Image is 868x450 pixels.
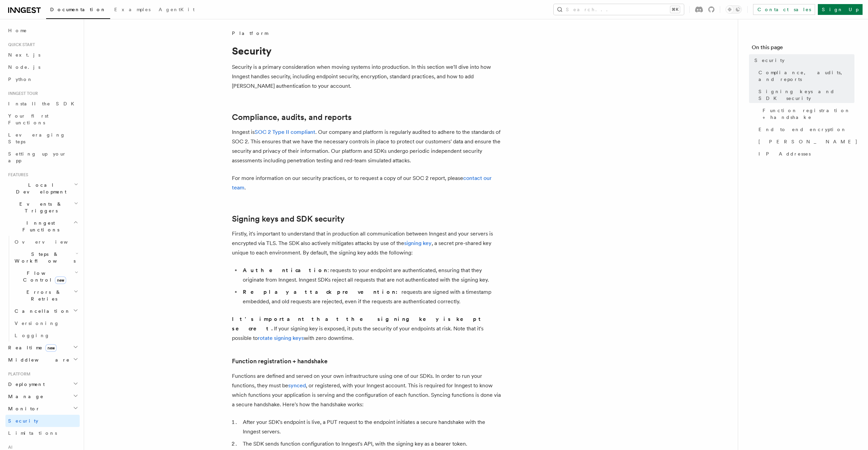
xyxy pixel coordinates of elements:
a: Install the SDK [5,98,80,110]
a: Compliance, audits, and reports [756,66,854,85]
span: Events & Triggers [5,201,74,214]
a: Function registration + handshake [760,104,854,123]
span: AI [5,445,13,450]
span: End to end encryption [758,126,847,133]
p: For more information on our security practices, or to request a copy of our SOC 2 report, please . [232,173,503,192]
a: Compliance, audits, and reports [232,112,352,122]
a: SOC 2 Type II compliant [255,129,315,135]
span: Versioning [15,321,59,326]
kbd: ⌘K [670,6,680,13]
p: Firstly, it's important to understand that in production all communication between Inngest and yo... [232,229,503,258]
strong: Authentication [243,267,328,273]
span: Manage [5,393,44,400]
button: Toggle dark mode [726,5,742,14]
a: Examples [110,2,155,18]
a: Function registration + handshake [232,356,328,366]
span: Realtime [5,344,57,351]
span: Node.js [8,64,40,70]
span: [PERSON_NAME] [758,138,858,145]
button: Deployment [5,378,80,390]
span: Documentation [50,7,106,12]
span: Deployment [5,381,45,388]
span: new [55,277,66,284]
div: Inngest Functions [5,236,80,342]
li: : requests to your endpoint are authenticated, ensuring that they originate from Inngest. Inngest... [241,266,503,285]
h4: On this page [752,43,854,54]
span: Steps & Workflows [12,251,76,264]
span: Next.js [8,52,40,58]
span: Security [8,418,38,424]
button: Events & Triggers [5,198,80,217]
span: Overview [15,239,84,245]
span: Setting up your app [8,151,66,163]
a: Signing keys and SDK security [756,85,854,104]
li: The SDK sends function configuration to Inngest's API, with the signing key as a bearer token. [241,439,503,449]
a: synced [288,382,306,389]
p: Inngest is . Our company and platform is regularly audited to adhere to the standards of SOC 2. T... [232,127,503,165]
span: Python [8,77,33,82]
span: Logging [15,333,50,338]
span: Local Development [5,182,74,195]
p: Security is a primary consideration when moving systems into production. In this section we'll di... [232,62,503,91]
span: Signing keys and SDK security [758,88,854,102]
strong: Replay attack prevention: [243,289,401,295]
a: IP Addresses [756,148,854,160]
button: Middleware [5,354,80,366]
p: If your signing key is exposed, it puts the security of your endpoints at risk. Note that it's po... [232,314,503,343]
span: Compliance, audits, and reports [758,69,854,83]
span: new [45,344,57,352]
span: Install the SDK [8,101,78,106]
a: rotate signing keys [258,335,304,341]
a: signing key [404,240,432,246]
button: Search...⌘K [554,4,684,15]
span: Flow Control [12,270,75,283]
a: Python [5,73,80,85]
li: After your SDK's endpoint is live, a PUT request to the endpoint initiates a secure handshake wit... [241,417,503,436]
button: Steps & Workflows [12,248,80,267]
a: Security [752,54,854,66]
span: Security [754,57,785,64]
h1: Security [232,45,503,57]
button: Flow Controlnew [12,267,80,286]
span: Errors & Retries [12,289,74,302]
a: Documentation [46,2,110,19]
span: Platform [5,371,31,377]
span: Platform [232,30,268,37]
a: Overview [12,236,80,248]
span: AgentKit [159,7,195,12]
span: Cancellation [12,308,71,314]
a: Logging [12,329,80,342]
li: requests are signed with a timestamp embedded, and old requests are rejected, even if the request... [241,287,503,306]
button: Manage [5,390,80,403]
a: Signing keys and SDK security [232,214,344,224]
strong: It's important that the signing key is kept secret. [232,316,484,332]
span: Leveraging Steps [8,132,65,144]
a: AgentKit [155,2,199,18]
p: Functions are defined and served on your own infrastructure using one of our SDKs. In order to ru... [232,371,503,409]
span: Limitations [8,430,57,436]
span: Quick start [5,42,35,47]
span: Your first Functions [8,113,48,125]
a: Setting up your app [5,148,80,167]
button: Inngest Functions [5,217,80,236]
a: Your first Functions [5,110,80,129]
span: Inngest Functions [5,220,73,233]
a: Limitations [5,427,80,439]
a: [PERSON_NAME] [756,136,854,148]
button: Cancellation [12,305,80,317]
span: Monitor [5,405,40,412]
a: Security [5,415,80,427]
a: Home [5,24,80,37]
button: Monitor [5,403,80,415]
button: Local Development [5,179,80,198]
a: Sign Up [818,4,863,15]
a: Leveraging Steps [5,129,80,148]
span: Function registration + handshake [763,107,854,121]
span: Examples [114,7,151,12]
a: Next.js [5,49,80,61]
span: Inngest tour [5,91,38,96]
span: IP Addresses [758,150,811,157]
span: Middleware [5,356,70,363]
button: Errors & Retries [12,286,80,305]
span: Home [8,27,27,34]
